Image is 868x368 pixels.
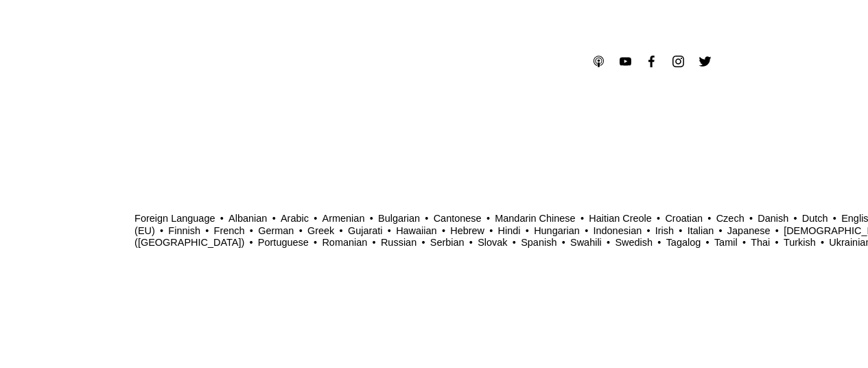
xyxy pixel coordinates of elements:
a: Romanian [322,237,367,248]
a: Greek [307,225,334,236]
a: Apple Podcasts [591,54,606,69]
a: Indonesian [593,225,642,236]
a: Bulgarian [378,213,420,224]
a: French [214,225,245,236]
a: Tamil [714,237,738,248]
a: Hungarian [534,225,580,236]
a: Finnish [168,225,200,236]
a: Cantonese [434,213,482,224]
a: Serbian [430,237,465,248]
a: Danish [758,213,788,224]
a: Italian [688,225,714,236]
a: Albanian [228,213,267,224]
a: Gujarati [348,225,383,236]
a: Swedish [615,237,653,248]
a: Czech [716,213,744,224]
a: Japanese [727,225,771,236]
a: Dutch [802,213,828,224]
a: Turkish [784,237,816,248]
a: Hindi [498,225,521,236]
a: German [258,225,294,236]
a: Thai [751,237,770,248]
a: Russian [381,237,417,248]
a: YouTube [618,54,633,69]
a: Armenian [322,213,365,224]
a: Twitter [698,54,712,69]
a: Irish [655,225,674,236]
a: Arabic [281,213,309,224]
a: Tagalog [666,237,701,248]
a: Croatian [665,213,703,224]
a: Spanish [521,237,556,248]
a: Portuguese [258,237,309,248]
a: Instagram [671,54,685,69]
a: Foreign Language [134,213,215,224]
a: Haitian Creole [589,213,652,224]
a: Hawaiian [396,225,437,236]
a: Swahili [570,237,602,248]
a: Slovak [478,237,507,248]
a: Hebrew [450,225,484,236]
a: Mandarin Chinese [495,213,575,224]
a: Facebook [644,54,659,69]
